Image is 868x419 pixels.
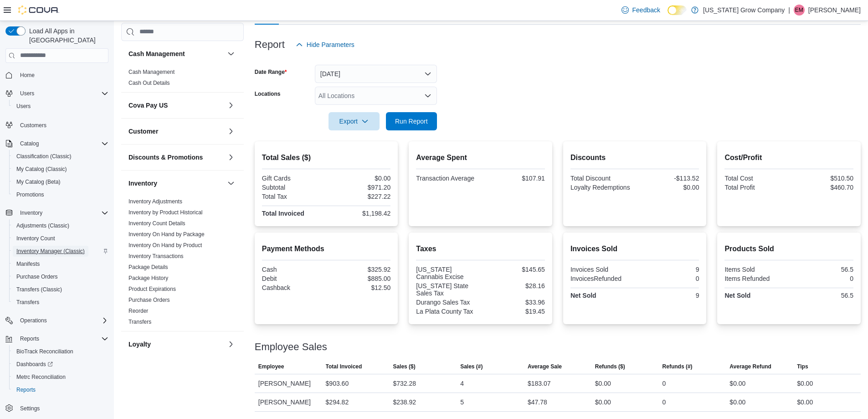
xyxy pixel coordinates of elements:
span: Reports [16,333,108,344]
span: My Catalog (Beta) [16,178,61,186]
a: Purchase Orders [128,297,170,303]
a: BioTrack Reconciliation [13,346,77,357]
h2: Total Sales ($) [262,152,391,163]
span: Users [16,88,108,99]
button: Customers [2,118,112,131]
div: Transaction Average [416,175,478,182]
button: BioTrack Reconciliation [9,345,112,358]
span: Inventory On Hand by Product [128,242,202,249]
a: Users [13,101,34,112]
span: Catalog [20,140,39,147]
div: Total Discount [570,175,633,182]
span: BioTrack Reconciliation [13,346,108,357]
span: Inventory Transactions [128,253,184,260]
button: Transfers (Classic) [9,283,112,296]
button: Cova Pay US [226,100,236,111]
button: Catalog [16,138,42,149]
div: 0 [637,275,699,282]
div: [PERSON_NAME] [255,374,322,393]
div: $145.65 [483,266,545,273]
span: Employee [258,363,284,370]
a: Dashboards [13,359,56,370]
button: Home [2,68,112,82]
h3: Discounts & Promotions [128,153,203,162]
span: My Catalog (Classic) [13,164,108,175]
span: Reports [16,386,36,393]
a: Adjustments (Classic) [13,220,73,231]
input: Dark Mode [668,5,687,15]
h2: Taxes [416,243,545,254]
span: Purchase Orders [16,273,58,280]
button: Reports [2,332,112,345]
span: Dashboards [13,359,108,370]
span: Inventory [16,207,108,218]
div: Loyalty Redemptions [570,184,633,191]
div: $107.91 [483,175,545,182]
span: BioTrack Reconciliation [16,348,73,355]
button: Export [329,112,380,130]
span: Settings [20,405,40,412]
div: InvoicesRefunded [570,275,633,282]
h3: Customer [128,127,158,136]
a: Product Expirations [128,286,176,292]
div: $183.07 [528,378,551,389]
div: $238.92 [393,397,416,408]
span: Inventory Adjustments [128,198,182,205]
a: Inventory On Hand by Package [128,231,205,238]
span: Inventory Count [13,233,108,244]
span: Sales ($) [393,363,415,370]
span: Settings [16,403,108,414]
button: Customer [128,127,224,136]
button: Inventory [2,207,112,219]
button: Open list of options [424,92,431,99]
a: Package Details [128,264,168,270]
div: $903.60 [326,378,349,389]
span: My Catalog (Classic) [16,166,67,173]
h2: Products Sold [724,243,853,254]
div: Total Cost [724,175,787,182]
button: Customer [226,126,236,137]
h2: Average Spent [416,152,545,163]
div: Inventory [121,196,244,331]
a: Transfers (Classic) [13,284,66,295]
span: Refunds (#) [663,363,693,370]
button: Users [9,100,112,113]
div: $227.22 [328,193,390,200]
span: Adjustments (Classic) [13,220,108,231]
div: Emory Moseby [794,5,805,16]
button: Metrc Reconciliation [9,371,112,383]
span: Home [20,72,35,79]
button: Promotions [9,188,112,201]
button: [DATE] [315,65,437,83]
div: [PERSON_NAME] [255,393,322,411]
div: $47.78 [528,397,547,408]
span: Hide Parameters [307,40,354,49]
a: Cash Management [128,69,175,75]
div: $0.00 [729,378,745,389]
h3: Cova Pay US [128,101,168,110]
div: Cash Management [121,67,244,92]
div: [US_STATE] State Sales Tax [416,282,478,297]
span: Tips [797,363,808,370]
p: [PERSON_NAME] [808,5,861,16]
button: Inventory Manager (Classic) [9,245,112,258]
button: My Catalog (Beta) [9,176,112,188]
button: Cova Pay US [128,101,224,110]
span: Manifests [13,259,108,269]
button: Inventory [226,178,236,189]
span: Home [16,69,108,81]
span: Customers [16,119,108,130]
a: Transfers [13,297,43,308]
span: Metrc Reconciliation [16,373,66,381]
span: Reports [13,384,108,395]
span: Export [334,112,374,130]
div: $460.70 [791,184,853,191]
div: La Plata County Tax [416,308,478,315]
span: Inventory Count Details [128,220,185,227]
span: Purchase Orders [128,296,170,304]
div: $325.92 [328,266,390,273]
button: Manifests [9,258,112,270]
span: Promotions [16,191,44,198]
button: Catalog [2,137,112,150]
div: $0.00 [595,397,611,408]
